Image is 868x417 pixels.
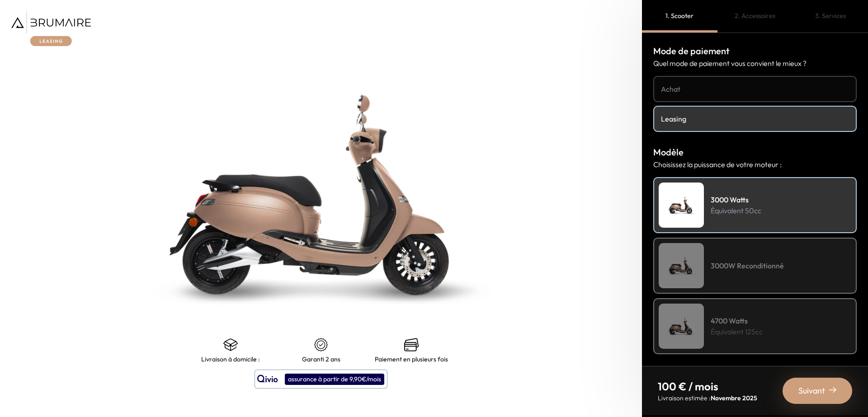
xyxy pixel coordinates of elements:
[223,337,238,352] img: shipping.png
[711,394,757,402] span: Novembre 2025
[11,11,91,46] img: Brumaire Leasing
[829,386,836,394] img: right-arrow-2.png
[711,326,763,337] p: Équivalent 125cc
[653,58,857,69] p: Quel mode de paiement vous convient le mieux ?
[375,356,448,363] p: Paiement en plusieurs fois
[659,304,704,349] img: Scooter Leasing
[255,370,387,389] button: assurance à partir de 9,90€/mois
[653,44,857,58] h3: Mode de paiement
[711,315,763,326] h4: 4700 Watts
[798,384,825,397] span: Suivant
[658,394,757,403] p: Livraison estimée :
[201,356,260,363] p: Livraison à domicile :
[653,159,857,170] p: Choisissez la puissance de votre moteur :
[711,194,761,205] h4: 3000 Watts
[285,374,384,385] div: assurance à partir de 9,90€/mois
[659,183,704,228] img: Scooter Leasing
[658,379,757,394] p: 100 € / mois
[661,113,849,124] h4: Leasing
[404,337,419,352] img: credit-cards.png
[653,76,857,102] a: Achat
[314,337,328,352] img: certificat-de-garantie.png
[302,356,340,363] p: Garanti 2 ans
[653,145,857,159] h3: Modèle
[711,205,761,216] p: Équivalent 50cc
[661,84,849,94] h4: Achat
[659,243,704,288] img: Scooter Leasing
[257,374,278,384] img: logo qivio
[711,260,784,271] h4: 3000W Reconditionné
